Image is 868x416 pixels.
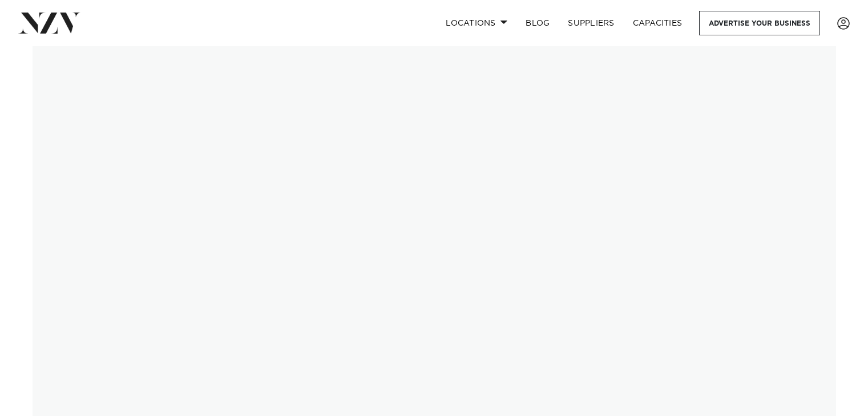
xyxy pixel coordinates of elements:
[18,13,80,33] img: nzv-logo.png
[559,11,623,35] a: SUPPLIERS
[699,11,820,35] a: Advertise your business
[516,11,559,35] a: BLOG
[624,11,692,35] a: Capacities
[437,11,516,35] a: Locations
